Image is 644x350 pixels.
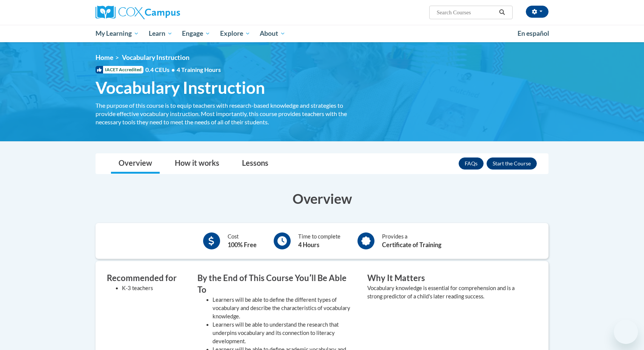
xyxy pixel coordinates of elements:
[382,241,441,248] b: Certificate of Training
[234,154,276,174] a: Lessons
[84,25,560,42] div: Main menu
[96,29,139,38] span: My Learning
[260,29,285,38] span: About
[382,232,441,249] div: Provides a
[496,8,508,17] button: Search
[122,53,190,61] span: Vocabulary Instruction
[96,78,265,98] span: Vocabulary Instruction
[96,66,143,73] span: IACET Accredited
[149,29,173,38] span: Learn
[228,232,257,249] div: Cost
[96,189,548,208] h3: Overview
[171,66,175,73] span: •
[96,6,239,19] a: Cox Campus
[144,25,177,42] a: Learn
[487,157,537,170] button: Enroll
[213,321,356,345] li: Learners will be able to understand the research that underpins vocabulary and its connection to ...
[367,272,526,284] h3: Why It Matters
[255,25,291,42] a: About
[177,25,215,42] a: Engage
[513,26,554,41] a: En español
[177,66,221,73] span: 4 Training Hours
[518,29,549,37] span: En español
[436,8,496,17] input: Search Courses
[145,66,221,74] span: 0.4 CEUs
[96,53,113,61] a: Home
[298,232,340,249] div: Time to complete
[215,25,255,42] a: Explore
[96,6,180,19] img: Cox Campus
[220,29,250,38] span: Explore
[91,25,144,42] a: My Learning
[107,272,186,284] h3: Recommended for
[167,154,227,174] a: How it works
[367,285,515,300] value: Vocabulary knowledge is essential for comprehension and is a strong predictor of a child's later ...
[459,157,484,170] a: FAQs
[122,284,186,292] li: K-3 teachers
[614,320,638,344] iframe: Button to launch messaging window
[182,29,210,38] span: Engage
[111,154,160,174] a: Overview
[298,241,319,248] b: 4 Hours
[197,272,356,296] h3: By the End of This Course Youʹll Be Able To
[96,101,356,126] div: The purpose of this course is to equip teachers with research-based knowledge and strategies to p...
[526,6,548,18] button: Account Settings
[228,241,257,248] b: 100% Free
[213,296,356,321] li: Learners will be able to define the different types of vocabulary and describe the characteristic...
